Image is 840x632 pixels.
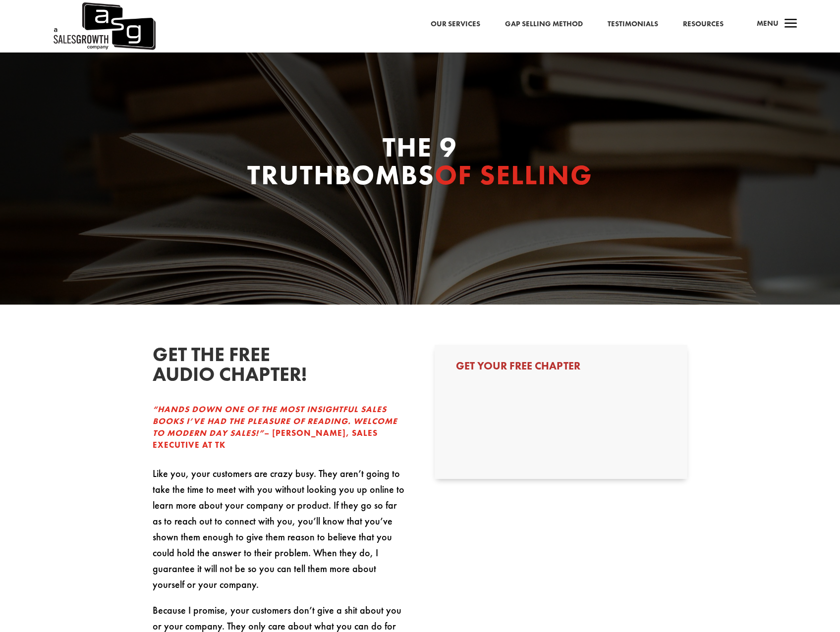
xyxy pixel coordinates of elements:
span: a [781,14,801,34]
p: – [PERSON_NAME], SALES EXECUTIVE AT TK [153,404,405,451]
p: Like you, your customers are crazy busy. They aren’t going to take the time to meet with you with... [153,466,405,602]
h2: GET THE FREE AUDIO CHAPTER! [153,345,301,389]
a: Resources [683,18,724,31]
em: “HANDS DOWN ONE OF THE MOST INSIGHTFUL SALES BOOKS I’VE HAD THE PLEASURE OF READING. WELCOME TO M... [153,404,397,438]
iframe: Form 0 [456,389,666,463]
a: Gap Selling Method [505,18,583,31]
span: Menu [757,18,779,28]
a: Our Services [431,18,480,31]
a: Testimonials [608,18,658,31]
h3: Get Your Free Chapter [456,361,666,376]
h1: THE 9 TRUTHBOMBS [232,133,609,194]
span: OF SELLING [435,157,593,193]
